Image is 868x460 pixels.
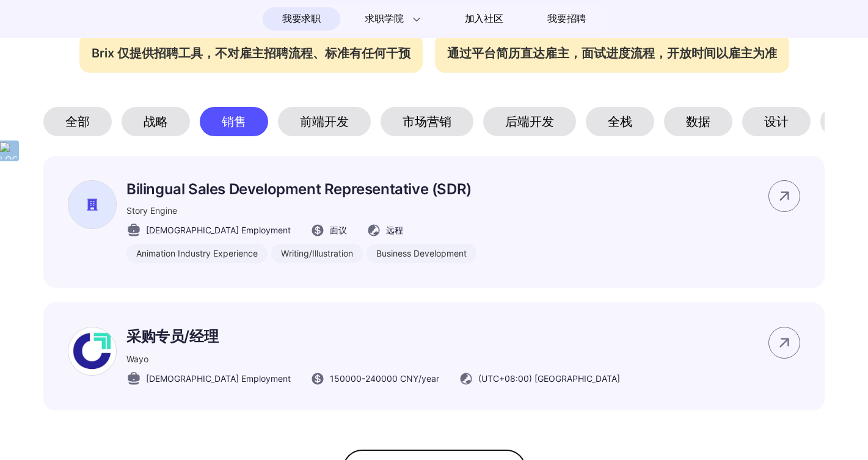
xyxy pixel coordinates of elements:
[126,244,268,263] div: Animation Industry Experience
[126,327,620,346] p: 采购专员/经理
[146,372,291,385] span: [DEMOGRAPHIC_DATA] Employment
[43,107,112,136] div: 全部
[126,205,177,216] span: Story Engine
[330,372,439,385] span: 150000 - 240000 CNY /year
[478,372,620,385] span: (UTC+08:00) [GEOGRAPHIC_DATA]
[547,12,586,26] span: 我要招聘
[367,244,476,263] div: Business Development
[586,107,654,136] div: 全栈
[386,224,403,236] span: 远程
[664,107,732,136] div: 数据
[282,9,321,29] span: 我要求职
[330,224,347,236] span: 面议
[435,34,789,73] div: 通过平台简历直达雇主，面试进度流程，开放时间以雇主为准
[79,34,423,73] div: Brix 仅提供招聘工具，不对雇主招聘流程、标准有任何干预
[742,107,811,136] div: 设计
[146,224,291,236] span: [DEMOGRAPHIC_DATA] Employment
[365,12,403,26] span: 求职学院
[200,107,268,136] div: 销售
[271,244,363,263] div: Writing/Illustration
[381,107,473,136] div: 市场营销
[126,180,476,198] p: Bilingual Sales Development Representative (SDR)
[483,107,576,136] div: 后端开发
[278,107,371,136] div: 前端开发
[122,107,190,136] div: 战略
[126,354,148,364] span: Wayo
[465,9,503,29] span: 加入社区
